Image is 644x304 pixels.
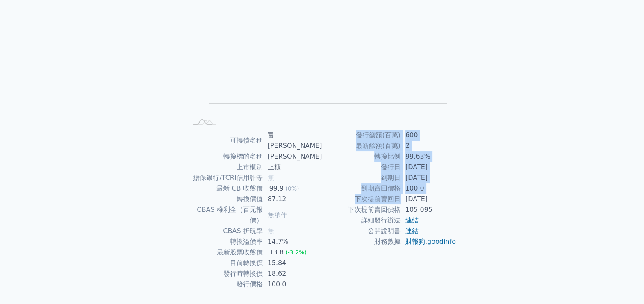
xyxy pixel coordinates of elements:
[401,151,457,162] td: 99.63%
[188,204,263,226] td: CBAS 權利金（百元報價）
[263,268,322,279] td: 18.62
[263,236,322,247] td: 14.7%
[401,194,457,204] td: [DATE]
[188,162,263,172] td: 上市櫃別
[263,151,322,162] td: [PERSON_NAME]
[188,172,263,183] td: 擔保銀行/TCRI信用評等
[322,151,401,162] td: 轉換比例
[188,279,263,290] td: 發行價格
[401,141,457,151] td: 2
[427,238,456,245] a: goodinfo
[401,236,457,247] td: ,
[401,183,457,194] td: 100.0
[401,162,457,172] td: [DATE]
[188,268,263,279] td: 發行時轉換價
[268,211,287,219] span: 無承作
[188,130,263,151] td: 可轉債名稱
[263,258,322,268] td: 15.84
[322,162,401,172] td: 發行日
[322,204,401,215] td: 下次提前賣回價格
[188,151,263,162] td: 轉換標的名稱
[322,215,401,226] td: 詳細發行辦法
[188,194,263,204] td: 轉換價值
[268,183,286,194] div: 99.9
[263,162,322,172] td: 上櫃
[401,172,457,183] td: [DATE]
[322,183,401,194] td: 到期賣回價格
[188,226,263,236] td: CBAS 折現率
[188,247,263,258] td: 最新股票收盤價
[285,249,307,256] span: (-3.2%)
[188,258,263,268] td: 目前轉換價
[263,194,322,204] td: 87.12
[268,174,274,181] span: 無
[405,216,419,224] a: 連結
[188,236,263,247] td: 轉換溢價率
[322,194,401,204] td: 下次提前賣回日
[201,18,447,116] g: Chart
[401,130,457,141] td: 600
[322,130,401,141] td: 發行總額(百萬)
[188,183,263,194] td: 最新 CB 收盤價
[322,226,401,236] td: 公開說明書
[263,130,322,151] td: 富[PERSON_NAME]
[405,227,419,235] a: 連結
[401,204,457,215] td: 105.095
[405,238,425,245] a: 財報狗
[268,227,274,235] span: 無
[285,185,299,192] span: (0%)
[322,172,401,183] td: 到期日
[322,141,401,151] td: 最新餘額(百萬)
[263,279,322,290] td: 100.0
[268,247,286,258] div: 13.8
[322,236,401,247] td: 財務數據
